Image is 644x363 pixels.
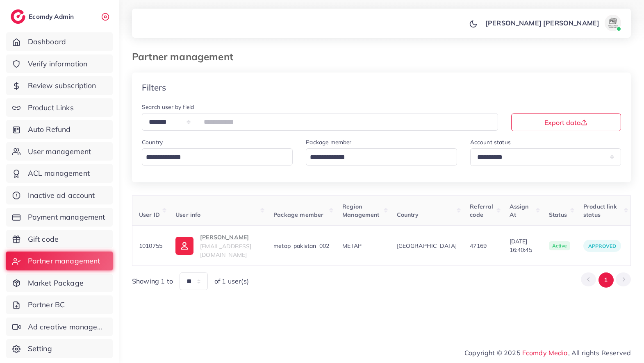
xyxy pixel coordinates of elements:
[510,237,536,254] span: [DATE] 16:40:45
[342,203,380,218] span: Region Management
[6,230,113,249] a: Gift code
[28,278,84,288] span: Market Package
[397,211,419,218] span: Country
[6,208,113,227] a: Payment management
[11,9,76,24] a: logoEcomdy Admin
[28,212,105,222] span: Payment management
[6,186,113,205] a: Inactive ad account
[28,299,65,310] span: Partner BC
[6,164,113,183] a: ACL management
[6,76,113,95] a: Review subscription
[544,119,587,126] span: Export data
[306,138,351,146] label: Package member
[143,151,282,164] input: Search for option
[6,32,113,51] a: Dashboard
[132,277,173,286] span: Showing 1 to
[28,36,66,47] span: Dashboard
[464,348,631,358] span: Copyright © 2025
[549,241,570,250] span: active
[510,203,529,218] span: Assign At
[28,343,52,354] span: Setting
[6,142,113,161] a: User management
[6,274,113,293] a: Market Package
[568,348,631,358] span: , All rights Reserved
[581,272,631,288] ul: Pagination
[28,322,107,332] span: Ad creative management
[200,232,260,242] p: [PERSON_NAME]
[397,242,457,250] span: [GEOGRAPHIC_DATA]
[342,242,362,250] span: METAP
[273,211,323,218] span: Package member
[522,349,568,357] a: Ecomdy Media
[6,98,113,117] a: Product Links
[605,15,621,31] img: avatar
[6,318,113,336] a: Ad creative management
[28,190,95,201] span: Inactive ad account
[214,277,249,286] span: of 1 user(s)
[11,9,25,24] img: logo
[175,232,260,259] a: [PERSON_NAME][EMAIL_ADDRESS][DOMAIN_NAME]
[6,339,113,358] a: Setting
[28,59,88,69] span: Verify information
[28,168,90,179] span: ACL management
[481,15,624,31] a: [PERSON_NAME] [PERSON_NAME]avatar
[6,252,113,270] a: Partner management
[6,295,113,314] a: Partner BC
[470,138,511,146] label: Account status
[28,80,96,91] span: Review subscription
[273,242,329,250] span: metap_pakistan_002
[142,103,194,111] label: Search user by field
[485,18,599,28] p: [PERSON_NAME] [PERSON_NAME]
[6,54,113,73] a: Verify information
[175,237,193,255] img: ic-user-info.36bf1079.svg
[549,211,567,218] span: Status
[588,243,616,249] span: Approved
[28,124,71,135] span: Auto Refund
[28,146,91,157] span: User management
[511,113,621,131] button: Export data
[132,51,240,63] h3: Partner management
[307,151,446,164] input: Search for option
[139,211,160,218] span: User ID
[470,242,487,250] span: 47169
[6,120,113,139] a: Auto Refund
[306,148,457,166] div: Search for option
[470,203,493,218] span: Referral code
[29,13,76,20] h2: Ecomdy Admin
[28,256,100,266] span: Partner management
[142,148,293,166] div: Search for option
[28,102,74,113] span: Product Links
[142,138,163,146] label: Country
[139,242,162,250] span: 1010755
[200,243,251,258] span: [EMAIL_ADDRESS][DOMAIN_NAME]
[175,211,200,218] span: User info
[598,272,614,288] button: Go to page 1
[142,82,166,93] h4: Filters
[583,203,617,218] span: Product link status
[28,234,59,245] span: Gift code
